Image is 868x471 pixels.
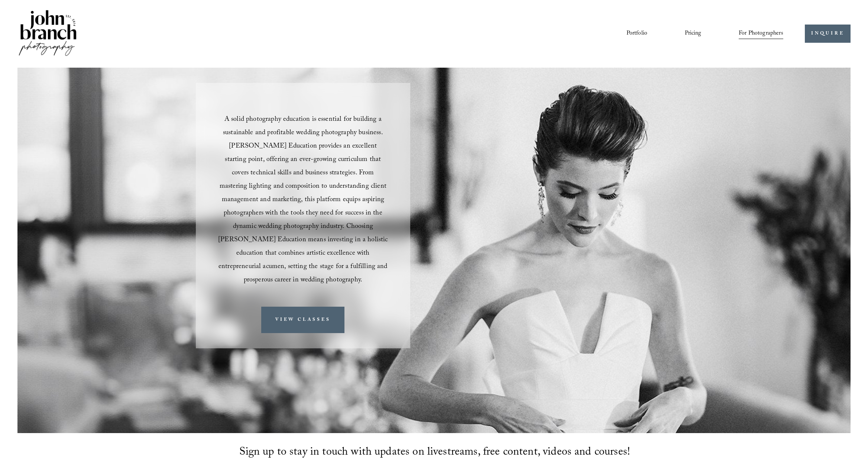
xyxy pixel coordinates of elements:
img: John Branch IV Photography [17,9,78,59]
a: folder dropdown [739,28,783,40]
span: For Photographers [739,28,783,39]
a: INQUIRE [805,25,851,43]
a: Portfolio [626,28,647,40]
a: Pricing [685,28,702,40]
a: VIEW CLASSES [261,307,344,333]
span: A solid photography education is essential for building a sustainable and profitable wedding phot... [218,114,389,286]
span: Sign up to stay in touch with updates on livestreams, free content, videos and courses! [239,443,630,462]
